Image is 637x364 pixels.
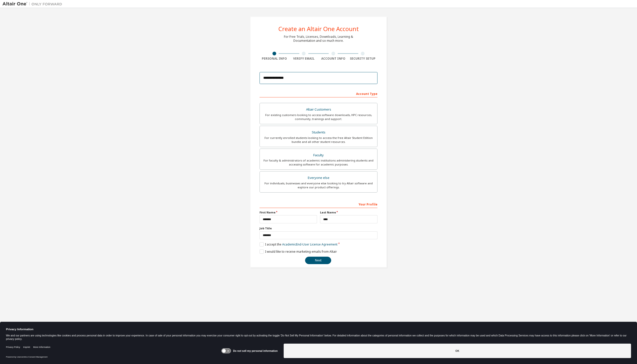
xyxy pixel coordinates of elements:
[289,57,319,61] div: Verify Email
[260,210,317,214] label: First Name
[263,159,374,166] div: For faculty & administrators of academic institutions administering students and accessing softwa...
[263,152,374,159] div: Faculty
[260,226,377,230] label: Job Title
[263,129,374,136] div: Students
[260,89,377,97] div: Account Type
[305,257,331,264] button: Next
[348,57,378,61] div: Security Setup
[318,57,348,61] div: Account Info
[282,242,337,246] a: Academic End-User License Agreement
[260,249,337,254] label: I would like to receive marketing emails from Altair
[260,57,289,61] div: Personal Info
[284,35,353,43] div: For Free Trials, Licenses, Downloads, Learning & Documentation and so much more.
[278,26,359,32] div: Create an Altair One Account
[263,181,374,189] div: For individuals, businesses and everyone else looking to try Altair software and explore our prod...
[263,174,374,181] div: Everyone else
[263,136,374,144] div: For currently enrolled students looking to access the free Altair Student Edition bundle and all ...
[320,210,377,214] label: Last Name
[2,1,65,6] img: Altair One
[260,242,337,246] label: I accept the
[260,200,377,208] div: Your Profile
[263,106,374,113] div: Altair Customers
[263,113,374,121] div: For existing customers looking to access software downloads, HPC resources, community, trainings ...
